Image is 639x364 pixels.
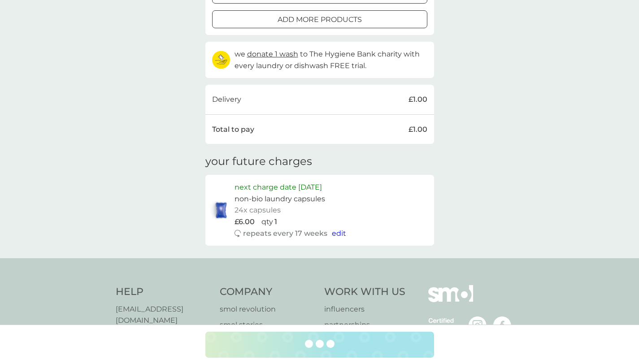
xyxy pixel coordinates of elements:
img: smol [428,285,473,316]
a: [EMAIL_ADDRESS][DOMAIN_NAME] [116,303,211,326]
img: visit the smol Instagram page [469,316,487,334]
p: non-bio laundry capsules [235,193,325,205]
p: 24x capsules [235,204,281,216]
a: influencers [324,303,405,315]
h4: Company [220,285,315,299]
p: £1.00 [409,94,427,105]
p: £6.00 [235,216,255,228]
p: £1.00 [409,124,427,135]
h4: Help [116,285,211,299]
button: add more products [212,10,427,28]
p: 1 [274,216,277,228]
h3: your future charges [205,155,312,168]
a: smol revolution [220,303,315,315]
a: smol stories [220,319,315,331]
a: partnerships [324,319,405,331]
p: we to The Hygiene Bank charity with every laundry or dishwash FREE trial. [235,48,427,71]
p: Total to pay [212,124,254,135]
p: next charge date [DATE] [235,182,322,193]
h4: Work With Us [324,285,405,299]
span: edit [332,229,346,238]
p: add more products [278,14,362,26]
button: edit [332,228,346,239]
p: repeats every 17 weeks [243,228,327,239]
img: visit the smol Facebook page [493,316,511,334]
p: qty [261,216,273,228]
span: donate 1 wash [247,50,298,58]
p: Delivery [212,94,241,105]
